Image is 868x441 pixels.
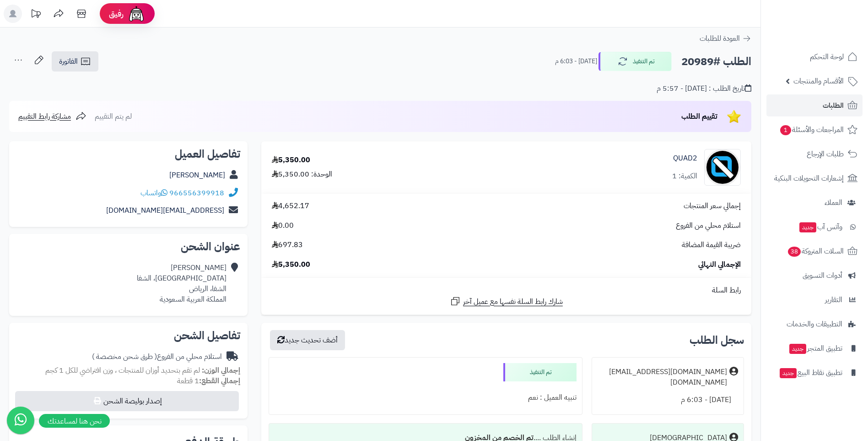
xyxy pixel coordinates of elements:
[682,240,741,250] span: ضريبة القيمة المضافة
[16,149,240,160] h2: تفاصيل العميل
[140,187,167,198] a: واتساب
[787,245,844,258] span: السلات المتروكة
[275,389,577,407] div: تنبيه العميل : نعم
[109,8,124,19] span: رفيق
[673,153,697,164] a: QUAD2
[272,201,309,211] span: 4,652.17
[45,365,200,376] span: لم تقم بتحديد أوزان للمنتجات ، وزن افتراضي للكل 1 كجم
[59,56,78,67] span: الفاتورة
[503,363,577,381] div: تم التنفيذ
[766,265,863,287] a: أدوات التسويق
[825,293,842,306] span: التقارير
[766,192,863,214] a: العملاء
[169,187,224,198] a: 966556399918
[788,342,842,355] span: تطبيق المتجر
[16,241,240,252] h2: عنوان الشحن
[690,335,744,346] h3: سجل الطلب
[15,391,239,411] button: إصدار بوليصة الشحن
[825,196,842,209] span: العملاء
[202,365,240,376] strong: إجمالي الوزن:
[766,167,863,189] a: إشعارات التحويلات البنكية
[799,222,816,232] span: جديد
[700,33,751,44] a: العودة للطلبات
[684,201,741,211] span: إجمالي سعر المنتجات
[806,26,859,45] img: logo-2.png
[463,297,563,307] span: شارك رابط السلة نفسها مع عميل آخر
[272,220,294,231] span: 0.00
[766,119,863,141] a: المراجعات والأسئلة1
[672,171,697,182] div: الكمية: 1
[177,375,240,386] small: 1 قطعة
[272,155,310,165] div: 5,350.00
[766,289,863,311] a: التقارير
[272,240,303,250] span: 697.83
[766,240,863,262] a: السلات المتروكة38
[598,52,672,71] button: تم التنفيذ
[16,330,240,341] h2: تفاصيل الشحن
[555,57,597,66] small: [DATE] - 6:03 م
[810,50,844,63] span: لوحة التحكم
[787,318,842,331] span: التطبيقات والخدمات
[698,259,741,270] span: الإجمالي النهائي
[657,83,751,94] div: تاريخ الطلب : [DATE] - 5:57 م
[803,269,842,282] span: أدوات التسويق
[598,367,727,388] div: [DOMAIN_NAME][EMAIL_ADDRESS][DOMAIN_NAME]
[779,123,844,136] span: المراجعات والأسئلة
[774,172,844,185] span: إشعارات التحويلات البنكية
[450,296,563,307] a: شارك رابط السلة نفسها مع عميل آخر
[788,247,801,257] span: 38
[793,75,844,88] span: الأقسام والمنتجات
[780,125,791,135] span: 1
[766,362,863,384] a: تطبيق نقاط البيعجديد
[52,51,98,72] a: الفاتورة
[766,313,863,335] a: التطبيقات والخدمات
[789,344,806,354] span: جديد
[137,263,226,304] div: [PERSON_NAME] [GEOGRAPHIC_DATA]، الشفا الشفا، الرياض المملكة العربية السعودية
[598,391,738,409] div: [DATE] - 6:03 م
[823,99,844,112] span: الطلبات
[681,111,717,122] span: تقييم الطلب
[270,330,345,350] button: أضف تحديث جديد
[700,33,740,44] span: العودة للطلبات
[127,5,146,23] img: ai-face.png
[169,170,225,181] a: [PERSON_NAME]
[766,143,863,165] a: طلبات الإرجاع
[24,5,47,25] a: تحديثات المنصة
[92,352,222,362] div: استلام محلي من الفروع
[18,111,71,122] span: مشاركة رابط التقييم
[766,337,863,359] a: تطبيق المتجرجديد
[199,375,240,386] strong: إجمالي القطع:
[807,148,844,160] span: طلبات الإرجاع
[779,366,842,379] span: تطبيق نقاط البيع
[106,205,224,216] a: [EMAIL_ADDRESS][DOMAIN_NAME]
[18,111,86,122] a: مشاركة رابط التقييم
[676,220,741,231] span: استلام محلي من الفروع
[766,94,863,116] a: الطلبات
[272,169,332,180] div: الوحدة: 5,350.00
[95,111,132,122] span: لم يتم التقييم
[705,149,740,186] img: no_image-90x90.png
[681,52,751,71] h2: الطلب #20989
[272,259,310,270] span: 5,350.00
[92,351,157,362] span: ( طرق شحن مخصصة )
[780,368,797,378] span: جديد
[766,46,863,68] a: لوحة التحكم
[265,285,748,296] div: رابط السلة
[798,220,842,233] span: وآتس آب
[766,216,863,238] a: وآتس آبجديد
